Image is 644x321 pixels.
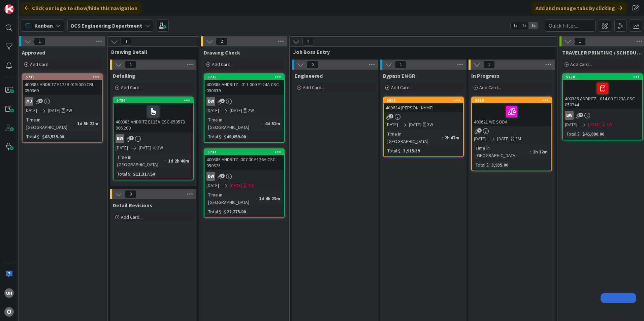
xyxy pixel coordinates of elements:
[471,72,500,79] span: In Progress
[532,2,626,14] div: Add and manage tabs by clicking
[262,120,263,127] span: :
[529,22,538,29] span: 3x
[474,135,486,142] span: [DATE]
[389,114,393,118] span: 2
[125,61,136,69] span: 1
[257,195,282,202] div: 1d 4h 23m
[125,190,136,198] span: 0
[48,107,60,114] span: [DATE]
[395,61,407,69] span: 1
[579,113,583,117] span: 2
[206,208,221,215] div: Total $
[116,144,128,151] span: [DATE]
[497,135,510,142] span: [DATE]
[116,153,165,168] div: Time in [GEOGRAPHIC_DATA]
[401,147,422,154] div: 3,915.39
[129,136,134,140] span: 2
[472,97,551,126] div: 5910400621 WE SODA
[230,107,242,114] span: [DATE]
[384,97,463,103] div: 5912
[204,149,284,155] div: 5737
[248,107,254,114] div: 2W
[39,133,40,140] span: :
[207,75,284,79] div: 5735
[474,161,489,169] div: Total $
[206,182,219,189] span: [DATE]
[66,107,72,114] div: 2W
[30,61,52,67] span: Add Card...
[121,38,132,46] span: 1
[75,120,100,127] div: 1d 5h 22m
[204,74,284,95] div: 5735400385 ANDRITZ - 011.000 E124A CSC- 050639
[570,61,592,67] span: Add Card...
[113,97,194,180] a: 5736400385 ANDRITZ E125A CSC-050573 006.200BW[DATE][DATE]2WTime in [GEOGRAPHIC_DATA]:1d 2h 48mTot...
[606,121,612,128] div: 2W
[386,147,400,154] div: Total $
[21,2,141,14] div: Click our logo to show/hide this navigation
[391,84,413,91] span: Add Card...
[386,121,398,128] span: [DATE]
[121,214,142,220] span: Add Card...
[472,103,551,126] div: 400621 WE SODA
[204,149,284,170] div: 5737400385 ANDRITZ -007.00 E126A CSC-050525
[114,97,193,103] div: 5736
[443,134,461,141] div: 2h 47m
[511,22,520,29] span: 1x
[256,195,257,202] span: :
[545,20,595,32] input: Quick Filter...
[562,73,643,140] a: 5734400385 ANDRITZ - 014.00 E123A CSC-050744BW[DATE][DATE]2WTotal $:$45,090.00
[563,80,642,109] div: 400385 ANDRITZ - 014.00 E123A CSC-050744
[206,107,219,114] span: [DATE]
[220,174,225,178] span: 2
[139,144,151,151] span: [DATE]
[4,4,14,14] img: Visit kanbanzone.com
[400,147,401,154] span: :
[131,170,157,178] div: $11,317.50
[4,307,14,317] div: O
[477,128,482,133] span: 4
[230,182,242,189] span: [DATE]
[23,97,102,106] div: MJ
[114,134,193,143] div: BW
[204,80,284,95] div: 400385 ANDRITZ - 011.000 E124A CSC- 050639
[116,170,130,178] div: Total $
[442,134,443,141] span: :
[111,48,190,55] span: Drawing Detail
[204,73,285,143] a: 5735400385 ANDRITZ - 011.000 E124A CSC- 050639BW[DATE][DATE]2WTime in [GEOGRAPHIC_DATA]:4d 51mTot...
[25,97,33,106] div: MJ
[293,48,549,55] span: Job Boss Entry
[565,111,574,120] div: BW
[26,75,102,79] div: 5739
[121,84,142,91] span: Add Card...
[565,130,580,138] div: Total $
[409,121,421,128] span: [DATE]
[216,37,227,45] span: 2
[483,61,495,69] span: 1
[563,111,642,120] div: BW
[222,208,248,215] div: $22,275.00
[479,84,501,91] span: Add Card...
[221,208,222,215] span: :
[384,103,463,112] div: 400624 [PERSON_NAME]
[23,74,102,95] div: 5739400385 ANDRITZ E128B 019.000 CBU- 050360
[580,130,581,138] span: :
[74,120,75,127] span: :
[581,130,606,138] div: $45,090.00
[427,121,433,128] div: 3W
[384,97,463,112] div: 5912400624 [PERSON_NAME]
[204,49,240,56] span: Drawing Check
[383,97,464,157] a: 5912400624 [PERSON_NAME][DATE][DATE]3WTime in [GEOGRAPHIC_DATA]:2h 47mTotal $:3,915.39
[157,144,163,151] div: 2W
[204,148,285,218] a: 5737400385 ANDRITZ -007.00 E126A CSC-050525BW[DATE][DATE]2WTime in [GEOGRAPHIC_DATA]:1d 4h 23mTot...
[562,49,643,56] span: TRAVELER PRINTING / SCHEDULING
[130,170,131,178] span: :
[206,133,221,140] div: Total $
[489,161,490,169] span: :
[25,116,74,131] div: Time in [GEOGRAPHIC_DATA]
[38,99,43,103] span: 2
[206,191,256,206] div: Time in [GEOGRAPHIC_DATA]
[23,80,102,95] div: 400385 ANDRITZ E128B 019.000 CBU- 050360
[25,133,39,140] div: Total $
[22,73,103,143] a: 5739400385 ANDRITZ E128B 019.000 CBU- 050360MJ[DATE][DATE]2WTime in [GEOGRAPHIC_DATA]:1d 5h 22mTo...
[475,98,551,103] div: 5910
